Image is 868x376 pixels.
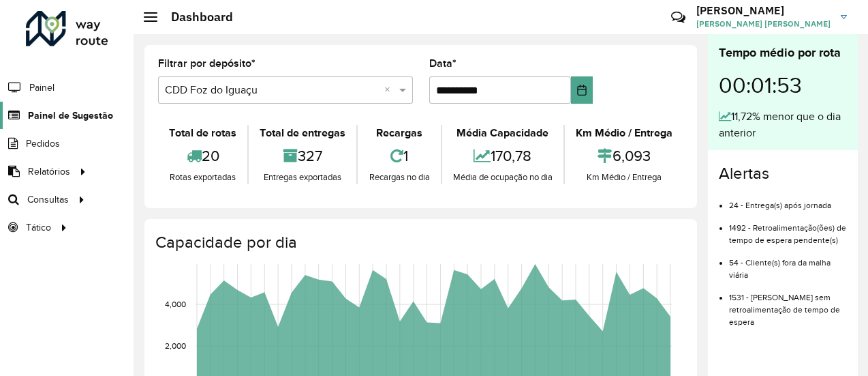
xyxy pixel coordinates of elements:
span: Clear all [384,82,396,98]
span: Relatórios [28,164,70,179]
h2: Dashboard [157,10,233,25]
label: Data [429,55,456,72]
li: 54 - Cliente(s) fora da malha viária [729,246,847,281]
button: Choose Date [571,76,593,104]
div: Km Médio / Entrega [568,125,680,141]
li: 1531 - [PERSON_NAME] sem retroalimentação de tempo de espera [729,281,847,328]
span: [PERSON_NAME] [PERSON_NAME] [696,18,831,30]
h4: Capacidade por dia [155,233,683,252]
div: Entregas exportadas [252,171,353,184]
div: Recargas [361,125,437,141]
div: Total de rotas [161,125,244,141]
div: Total de entregas [252,125,353,141]
div: 1 [361,141,437,171]
div: Tempo médio por rota [719,44,847,62]
text: 2,000 [165,341,186,350]
div: 00:01:53 [719,62,847,109]
div: Média de ocupação no dia [446,171,560,184]
div: 11,72% menor que o dia anterior [719,109,847,141]
li: 1492 - Retroalimentação(ões) de tempo de espera pendente(s) [729,212,847,246]
div: Km Médio / Entrega [568,171,680,184]
h4: Alertas [719,164,847,184]
h3: [PERSON_NAME] [696,4,831,17]
div: Recargas no dia [361,171,437,184]
span: Pedidos [26,136,60,151]
a: Contato Rápido [664,3,693,32]
span: Tático [26,220,51,235]
div: 170,78 [446,141,560,171]
span: Painel [29,81,55,95]
span: Painel de Sugestão [28,109,113,123]
span: Consultas [27,192,69,207]
li: 24 - Entrega(s) após jornada [729,189,847,212]
div: 20 [161,141,244,171]
div: 327 [252,141,353,171]
div: 6,093 [568,141,680,171]
div: Média Capacidade [446,125,560,141]
text: 4,000 [165,300,186,308]
label: Filtrar por depósito [158,55,255,72]
div: Rotas exportadas [161,171,244,184]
